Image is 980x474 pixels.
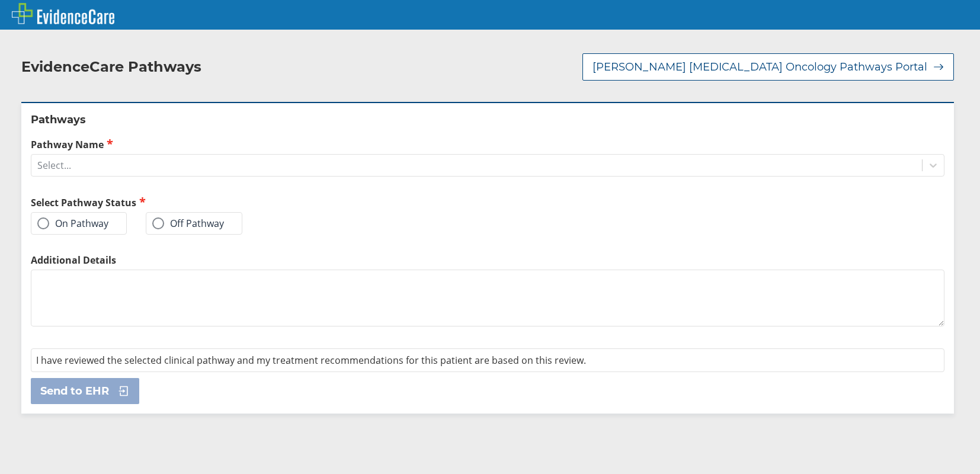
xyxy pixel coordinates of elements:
[152,217,224,229] label: Off Pathway
[37,217,108,229] label: On Pathway
[593,60,927,74] span: [PERSON_NAME] [MEDICAL_DATA] Oncology Pathways Portal
[31,196,483,209] h2: Select Pathway Status
[31,137,944,151] label: Pathway Name
[31,378,139,404] button: Send to EHR
[12,3,114,24] img: EvidenceCare
[40,384,109,398] span: Send to EHR
[36,354,586,367] span: I have reviewed the selected clinical pathway and my treatment recommendations for this patient a...
[31,113,944,127] h2: Pathways
[582,53,954,81] button: [PERSON_NAME] [MEDICAL_DATA] Oncology Pathways Portal
[21,58,201,76] h2: EvidenceCare Pathways
[37,159,71,172] div: Select...
[31,254,944,267] label: Additional Details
